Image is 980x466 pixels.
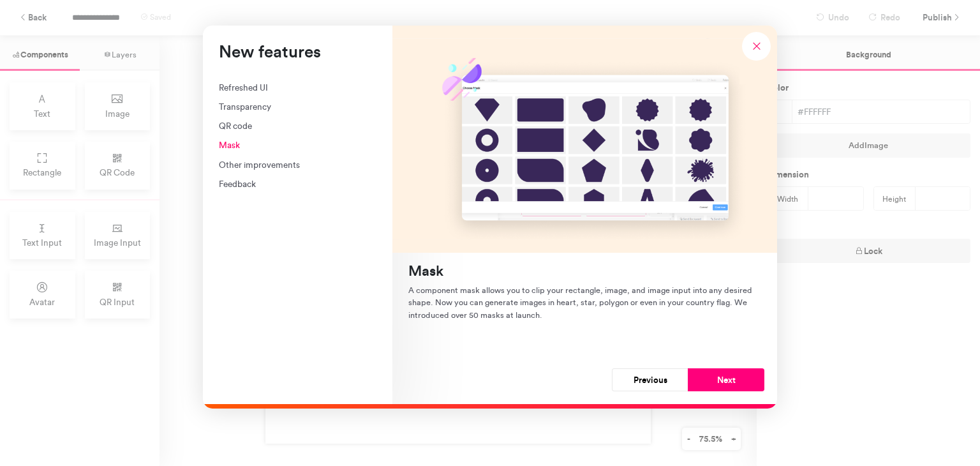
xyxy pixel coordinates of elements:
[408,262,761,280] h4: Mask
[612,368,764,391] div: Navigation button
[219,81,376,94] div: Refreshed UI
[219,139,376,151] div: Mask
[612,368,688,391] button: Previous
[408,284,761,320] p: A component mask allows you to clip your rectangle, image, and image input into any desired shape...
[688,368,764,391] button: Next
[219,100,376,113] div: Transparency
[219,119,376,132] div: QR code
[203,26,777,409] div: New features
[219,158,376,171] div: Other improvements
[219,177,376,190] div: Feedback
[219,41,376,62] h3: New features
[916,402,965,451] iframe: Drift Widget Chat Controller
